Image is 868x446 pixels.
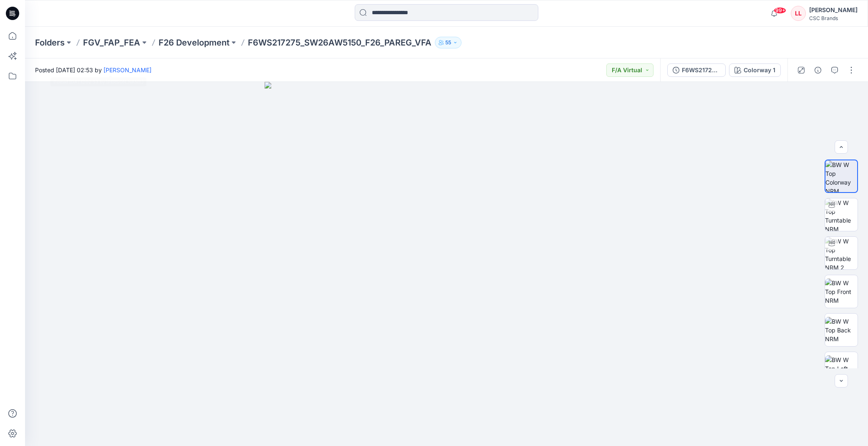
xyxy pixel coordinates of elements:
div: LL [791,6,806,21]
img: BW W Top Back NRM [825,317,858,343]
img: BW W Top Left NRM [825,355,858,382]
p: 55 [445,38,451,47]
img: BW W Top Front NRM [825,279,858,305]
button: 55 [435,37,462,48]
p: F6WS217275_SW26AW5150_F26_PAREG_VFA [248,37,431,48]
button: Details [811,63,825,77]
a: F26 Development [159,37,230,48]
img: BW W Top Colorway NRM [825,160,857,192]
span: Posted [DATE] 02:53 by [35,66,151,74]
img: BW W Top Turntable NRM 2 [825,237,858,269]
div: CSC Brands [809,15,858,21]
a: FGV_FAP_FEA [83,37,140,48]
button: F6WS217275_SW26AW5150_F26_PAREG_VFA [667,63,726,77]
a: [PERSON_NAME] [103,66,151,73]
a: Folders [35,37,65,48]
div: [PERSON_NAME] [809,5,858,15]
div: F6WS217275_SW26AW5150_F26_PAREG_VFA [682,66,720,75]
div: Colorway 1 [744,66,775,75]
span: 99+ [774,7,786,14]
img: BW W Top Turntable NRM [825,198,858,231]
button: Colorway 1 [729,63,781,77]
